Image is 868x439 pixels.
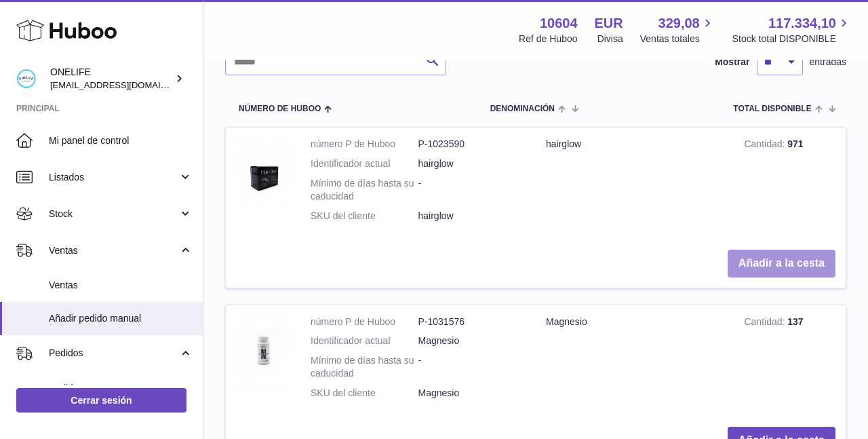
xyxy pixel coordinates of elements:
dt: Mínimo de días hasta su caducidad [311,177,418,203]
span: Total DISPONIBLE [733,104,811,113]
a: Cerrar sesión [16,388,186,413]
span: Stock total DISPONIBLE [732,33,852,45]
dt: SKU del cliente [311,387,418,400]
dd: - [418,177,526,203]
label: Mostrar [715,56,749,69]
span: Ventas [49,279,193,292]
td: Magnesio [536,305,734,417]
img: hairglow [236,138,290,210]
span: Ventas [49,244,178,257]
a: 329,08 Ventas totales [640,14,715,45]
dt: número P de Huboo [311,316,418,328]
td: 971 [734,128,846,239]
span: Pedidos [49,347,178,360]
span: Stock [49,208,178,221]
span: Listados [49,171,178,184]
span: Añadir pedido manual [49,312,193,325]
dt: Identificador actual [311,335,418,347]
div: ONELIFE [50,66,172,92]
dd: hairglow [418,157,526,170]
span: Mi panel de control [49,134,193,147]
div: Ref de Huboo [519,33,577,45]
strong: Cantidad [744,138,787,153]
dd: hairglow [418,210,526,223]
a: 117.334,10 Stock total DISPONIBLE [732,14,852,45]
strong: EUR [595,14,623,33]
span: Ventas totales [640,33,715,45]
strong: 10604 [540,14,578,33]
span: Pedidos [49,382,193,395]
strong: Cantidad [744,316,787,330]
span: entradas [810,56,846,69]
dd: - [418,354,526,380]
button: Añadir a la cesta [728,250,835,278]
span: 329,08 [658,14,700,33]
dt: número P de Huboo [311,138,418,151]
span: Número de Huboo [239,104,321,113]
dt: SKU del cliente [311,210,418,223]
td: hairglow [536,128,734,239]
td: 137 [734,305,846,417]
span: 117.334,10 [768,14,836,33]
span: [EMAIL_ADDRESS][DOMAIN_NAME] [50,79,199,90]
dt: Identificador actual [311,157,418,170]
img: Magnesio [236,316,290,388]
dd: P-1031576 [418,316,526,328]
dt: Mínimo de días hasta su caducidad [311,354,418,380]
dd: Magnesio [418,335,526,347]
dd: Magnesio [418,387,526,400]
div: Divisa [597,33,623,45]
span: Denominación [490,104,555,113]
dd: P-1023590 [418,138,526,151]
img: administracion@onelifespain.com [16,69,37,89]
